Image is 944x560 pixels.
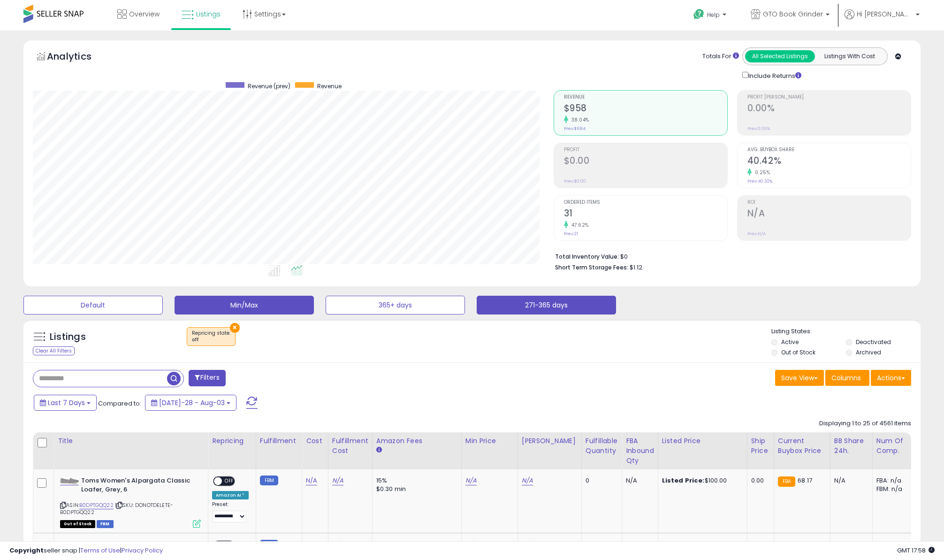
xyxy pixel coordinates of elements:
[555,250,905,261] li: $0
[815,50,884,62] button: Listings With Cost
[568,222,589,229] small: 47.62%
[376,476,454,485] div: 15%
[376,485,454,493] div: $0.30 min
[771,327,921,336] p: Listing States:
[48,398,85,407] span: Last 7 Days
[564,178,586,184] small: Prev: $0.00
[306,476,317,485] a: N/A
[175,296,314,315] button: Min/Max
[626,541,651,549] div: N/A
[212,436,252,446] div: Repricing
[326,296,465,315] button: 365+ days
[876,541,907,549] div: FBA: n/a
[775,370,824,386] button: Save View
[555,253,619,261] b: Total Inventory Value:
[60,478,79,484] img: 41Kxs14c+-L._SL40_.jpg
[465,436,514,446] div: Min Price
[97,520,114,528] span: FBM
[260,436,298,446] div: Fulfillment
[189,370,225,386] button: Filters
[522,476,533,485] a: N/A
[586,476,615,485] div: 0
[192,337,230,343] div: off
[586,541,615,549] div: 0
[834,476,865,485] div: N/A
[332,540,343,550] a: N/A
[747,200,911,205] span: ROI
[747,178,772,184] small: Prev: 40.32%
[662,476,740,485] div: $100.00
[47,50,110,65] h5: Analytics
[751,436,770,456] div: Ship Price
[564,126,586,131] small: Prev: $694
[33,346,75,355] div: Clear All Filters
[845,9,920,31] a: Hi [PERSON_NAME]
[751,541,767,549] div: 0.00
[856,338,891,346] label: Deactivated
[465,540,477,550] a: N/A
[564,208,727,221] h2: 31
[34,395,97,411] button: Last 7 Days
[876,436,911,456] div: Num of Comp.
[306,540,317,550] a: N/A
[586,436,618,456] div: Fulfillable Quantity
[626,476,651,485] div: N/A
[747,126,770,131] small: Prev: 0.00%
[897,546,935,555] span: 2025-08-11 17:58 GMT
[564,147,727,153] span: Profit
[747,231,766,237] small: Prev: N/A
[192,330,230,344] span: Repricing state :
[834,436,868,456] div: BB Share 24h.
[376,436,457,446] div: Amazon Fees
[376,541,454,549] div: 5% for >= $0 & <= $14.99
[747,103,911,115] h2: 0.00%
[230,323,240,333] button: ×
[686,1,736,31] a: Help
[9,546,163,555] div: seller snap | |
[522,540,533,550] a: N/A
[555,263,628,271] b: Short Term Storage Fees:
[662,540,705,549] b: Listed Price:
[260,540,278,550] small: FBM
[58,436,204,446] div: Title
[568,116,589,123] small: 38.04%
[871,370,911,386] button: Actions
[856,348,881,356] label: Archived
[98,399,141,408] span: Compared to:
[564,155,727,168] h2: $0.00
[834,541,865,549] div: N/A
[79,501,114,509] a: B0DPTGQQ22
[332,436,368,456] div: Fulfillment Cost
[522,436,578,446] div: [PERSON_NAME]
[747,147,911,153] span: Avg. Buybox Share
[465,476,477,485] a: N/A
[780,540,792,549] span: N/A
[145,395,236,411] button: [DATE]-28 - Aug-03
[260,476,278,485] small: FBM
[9,546,44,555] strong: Copyright
[317,82,342,90] span: Revenue
[735,70,813,81] div: Include Returns
[626,436,654,466] div: FBA inbound Qty
[23,296,163,315] button: Default
[222,477,237,485] span: OFF
[662,436,743,446] div: Listed Price
[81,476,195,496] b: Toms Women's Alpargata Classic Loafer, Grey, 6
[707,11,720,19] span: Help
[662,476,705,485] b: Listed Price:
[778,476,795,487] small: FBA
[564,103,727,115] h2: $958
[747,208,911,221] h2: N/A
[50,330,86,344] h5: Listings
[376,446,382,454] small: Amazon Fees.
[778,436,826,456] div: Current Buybox Price
[747,95,911,100] span: Profit [PERSON_NAME]
[60,501,173,515] span: | SKU: DONOTDELETE-B0DPTGQQ22
[819,419,911,428] div: Displaying 1 to 25 of 4561 items
[702,52,739,61] div: Totals For
[781,338,799,346] label: Active
[306,436,324,446] div: Cost
[159,398,225,407] span: [DATE]-28 - Aug-03
[212,501,249,522] div: Preset:
[781,348,815,356] label: Out of Stock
